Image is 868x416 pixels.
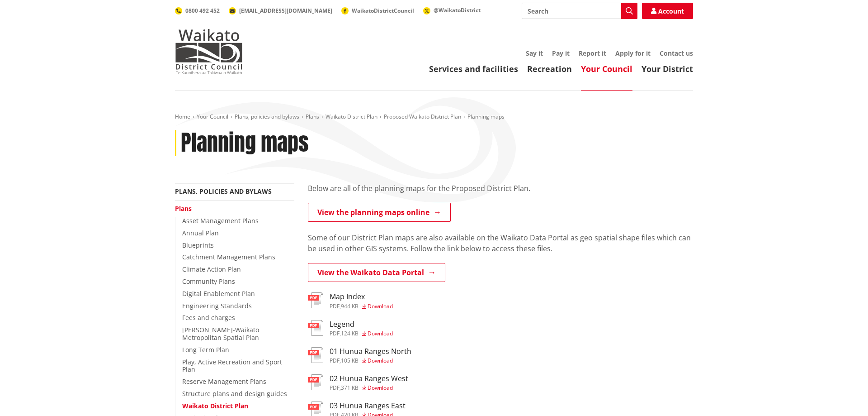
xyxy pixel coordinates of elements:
[175,29,243,74] img: Waikato District Council - Te Kaunihera aa Takiwaa o Waikato
[175,113,190,120] a: Home
[325,113,377,120] a: Waikato District Plan
[526,49,543,57] a: Say it
[182,277,235,286] a: Community Plans
[306,113,319,120] a: Plans
[660,49,693,57] a: Contact us
[341,357,359,364] span: 105 KB
[330,402,406,410] h3: 03 Hunua Ranges East
[182,358,282,374] a: Play, Active Recreation and Sport Plan
[308,347,323,363] img: document-pdf.svg
[182,313,235,322] a: Fees and charges
[308,232,693,254] p: Some of our District Plan maps are also available on the Waikato Data Portal as geo spatial shape...
[308,292,393,309] a: Map Index pdf,944 KB Download
[368,357,393,364] span: Download
[308,183,693,194] p: Below are all of the planning maps for the Proposed District Plan.
[330,304,393,309] div: ,
[185,7,220,14] span: 0800 492 452
[384,113,461,120] a: Proposed Waikato District Plan
[368,330,393,337] span: Download
[308,374,408,391] a: 02 Hunua Ranges West pdf,371 KB Download
[434,6,481,14] span: @WaikatoDistrict
[330,347,411,356] h3: 01 Hunua Ranges North
[175,204,192,213] a: Plans
[368,302,393,310] span: Download
[182,377,266,386] a: Reserve Management Plans
[239,7,332,14] span: [EMAIL_ADDRESS][DOMAIN_NAME]
[642,63,693,74] a: Your District
[197,113,228,120] a: Your Council
[527,63,572,74] a: Recreation
[423,6,481,14] a: @WaikatoDistrict
[175,187,272,196] a: Plans, policies and bylaws
[182,402,248,410] a: Waikato District Plan
[182,289,255,298] a: Digital Enablement Plan
[182,389,287,398] a: Structure plans and design guides
[308,347,411,363] a: 01 Hunua Ranges North pdf,105 KB Download
[308,263,445,282] a: View the Waikato Data Portal
[308,374,323,390] img: document-pdf.svg
[330,292,393,301] h3: Map Index
[552,49,570,57] a: Pay it
[330,357,340,364] span: pdf
[182,229,219,237] a: Annual Plan
[581,63,632,74] a: Your Council
[341,330,359,337] span: 124 KB
[352,7,414,14] span: WaikatoDistrictCouncil
[330,384,340,392] span: pdf
[229,7,332,14] a: [EMAIL_ADDRESS][DOMAIN_NAME]
[175,113,693,121] nav: breadcrumb
[330,385,408,391] div: ,
[182,253,275,261] a: Catchment Management Plans
[182,345,229,354] a: Long Term Plan
[429,63,518,74] a: Services and facilities
[308,320,323,336] img: document-pdf.svg
[330,331,393,336] div: ,
[368,384,393,392] span: Download
[330,330,340,337] span: pdf
[235,113,299,120] a: Plans, policies and bylaws
[308,320,393,336] a: Legend pdf,124 KB Download
[579,49,606,57] a: Report it
[175,7,220,14] a: 0800 492 452
[341,302,359,310] span: 944 KB
[642,3,693,19] a: Account
[308,292,323,308] img: document-pdf.svg
[341,384,359,392] span: 371 KB
[341,7,414,14] a: WaikatoDistrictCouncil
[308,203,451,222] a: View the planning maps online
[330,320,393,329] h3: Legend
[182,241,214,249] a: Blueprints
[182,216,259,225] a: Asset Management Plans
[182,301,252,310] a: Engineering Standards
[330,374,408,383] h3: 02 Hunua Ranges West
[182,265,241,273] a: Climate Action Plan
[330,358,411,363] div: ,
[467,113,505,120] span: Planning maps
[615,49,651,57] a: Apply for it
[522,3,637,19] input: Search input
[330,302,340,310] span: pdf
[182,325,259,342] a: [PERSON_NAME]-Waikato Metropolitan Spatial Plan
[181,130,309,156] h1: Planning maps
